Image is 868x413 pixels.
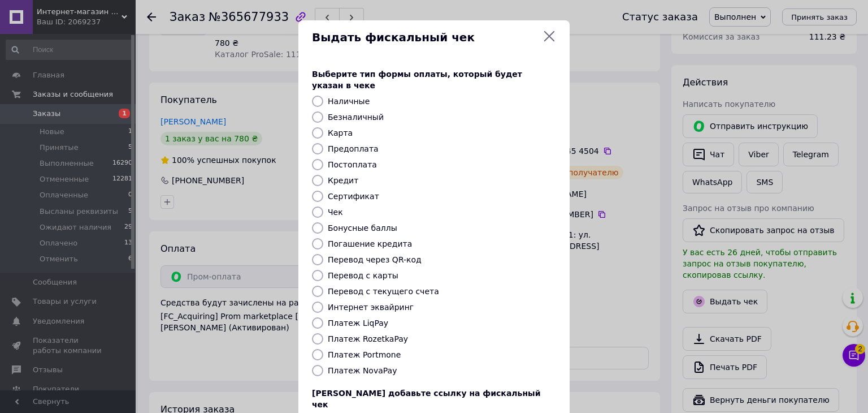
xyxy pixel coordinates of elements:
[312,70,522,90] span: Выберите тип формы оплаты, который будет указан в чеке
[328,113,384,122] label: Безналичный
[328,97,370,106] label: Наличные
[312,389,541,409] span: [PERSON_NAME] добавьте ссылку на фискальный чек
[328,128,353,137] label: Карта
[328,366,397,375] label: Платеж NovaPay
[328,334,408,343] label: Платеж RozetkaPay
[328,239,412,248] label: Погашение кредита
[328,319,388,328] label: Платеж LiqPay
[328,223,397,233] label: Бонусные баллы
[328,192,379,201] label: Сертификат
[312,29,538,46] span: Выдать фискальный чек
[328,287,439,296] label: Перевод с текущего счета
[328,208,343,217] label: Чек
[328,160,377,169] label: Постоплата
[328,303,414,312] label: Интернет эквайринг
[328,144,379,153] label: Предоплата
[328,271,398,280] label: Перевод с карты
[328,255,422,264] label: Перевод через QR-код
[328,176,358,185] label: Кредит
[328,350,401,359] label: Платеж Portmone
